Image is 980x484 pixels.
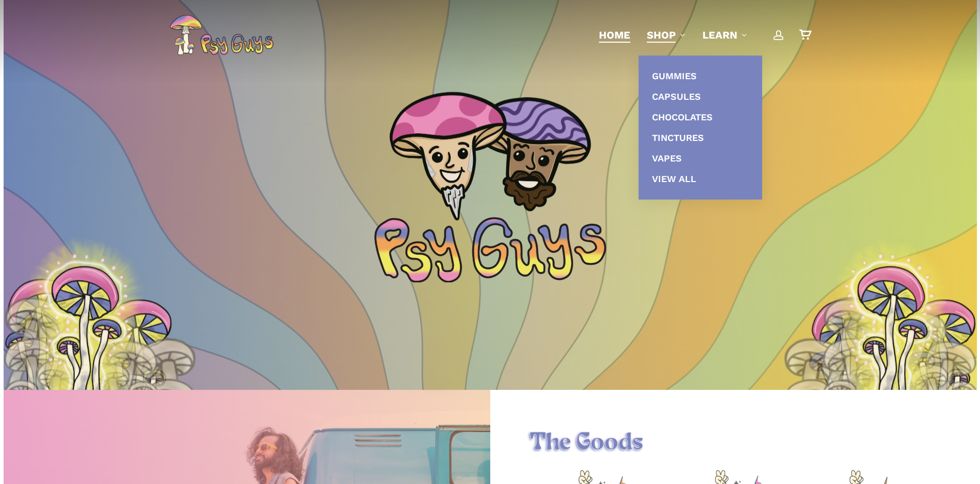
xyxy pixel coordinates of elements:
span: Chocolates [652,112,713,122]
span: Capsules [652,91,701,102]
img: PsyGuys [169,14,273,56]
img: Illustration of a cluster of tall mushrooms with light caps and dark gills, viewed from below. [783,297,938,456]
a: Chocolates [649,107,752,128]
img: Colorful psychedelic mushrooms with pink, blue, and yellow patterns on a glowing yellow background. [829,234,957,419]
a: Learn [702,28,748,42]
h1: The Goods [529,429,938,458]
a: Gummies [649,66,752,86]
span: Home [599,29,630,41]
a: View All [649,169,752,189]
span: Gummies [652,70,697,81]
span: Vapes [652,153,682,164]
img: Illustration of a cluster of tall mushrooms with light caps and dark gills, viewed from below. [4,256,158,415]
img: PsyGuys Heads Logo [387,78,593,232]
a: Capsules [649,86,752,107]
a: Shop [647,28,686,42]
span: Tinctures [652,132,704,143]
a: Home [599,28,630,42]
img: Illustration of a cluster of tall mushrooms with light caps and dark gills, viewed from below. [822,256,977,415]
span: View All [652,173,696,184]
img: Psychedelic PsyGuys Text Logo [374,217,606,282]
span: Shop [647,29,676,41]
span: Learn [702,29,737,41]
a: Vapes [649,148,752,169]
img: Colorful psychedelic mushrooms with pink, blue, and yellow patterns on a glowing yellow background. [23,234,151,419]
a: Tinctures [649,128,752,148]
